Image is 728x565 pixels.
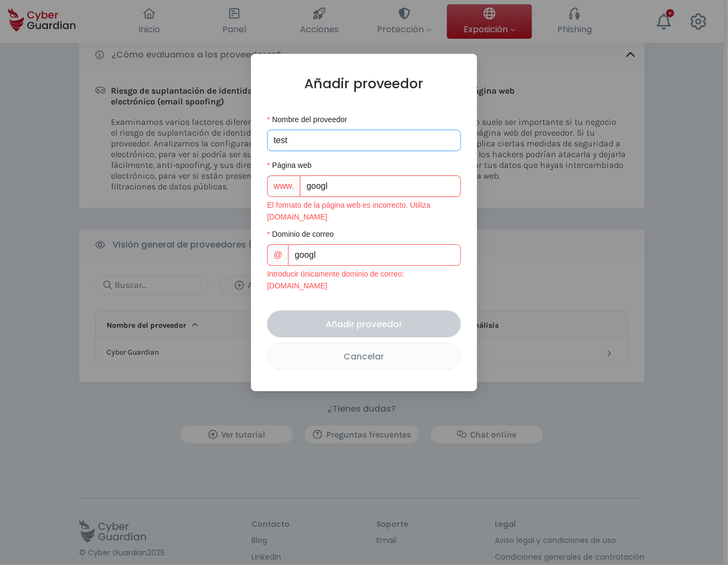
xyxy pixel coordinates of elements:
[267,159,319,171] label: Página web
[288,244,461,266] input: Dominio de correo
[267,268,461,292] div: Introducir únicamente dominio de correo: [DOMAIN_NAME]
[267,310,461,337] button: Añadir proveedor
[267,244,288,266] span: @
[267,114,355,125] label: Nombre del proveedor
[267,130,461,151] input: Nombre del proveedor
[300,175,461,197] input: Página web
[275,317,453,331] div: Añadir proveedor
[276,350,452,363] div: Cancelar
[267,228,341,240] label: Dominio de correo
[267,199,461,223] div: El formato de la página web es incorrecto. Utiliza [DOMAIN_NAME]
[267,343,461,370] button: Cancelar
[267,75,461,92] h1: Añadir proveedor
[267,175,300,197] span: www.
